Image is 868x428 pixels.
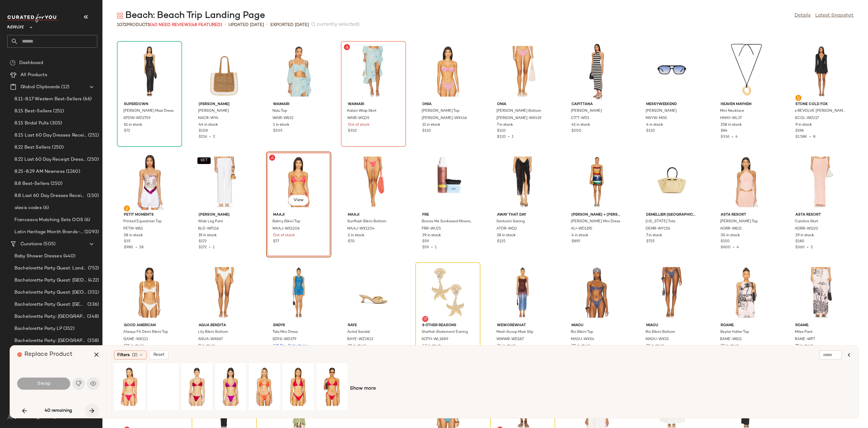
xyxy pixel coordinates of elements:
span: ASTA RESORT [721,212,772,218]
img: SDYS-WD379_V1.jpg [268,264,329,320]
span: (305) [49,120,62,127]
img: GIGI-WX167_V1.jpg [319,365,345,408]
img: LEWA-WX860_V1.jpg [285,365,312,408]
span: 19 in stock [199,233,217,238]
span: Wide Leg Pant [198,219,223,224]
span: Lily Bikini Bottom [198,330,228,335]
span: 8.15 Last 60 Day Dresses Receipt [14,132,87,139]
img: MSYW-MG5_V1.jpg [641,43,702,99]
span: MAAJ-WX1204 [347,226,375,232]
span: $172 [199,239,207,244]
img: svg%3e [10,60,16,66]
span: Carolina Skirt [795,219,818,224]
span: Mesh Scoop Maxi Slip [496,330,533,335]
span: Miles Pant [795,330,813,335]
span: (150) [86,192,99,199]
img: RAYE-WZ2822_V1.jpg [343,264,404,320]
span: [PERSON_NAME] Top [720,219,758,224]
span: AORR-WQ20 [795,226,818,232]
div: Products [117,22,222,28]
span: Bachelorette Party LP [14,325,62,332]
img: AORR-WS31_V1.jpg [716,154,777,210]
span: Miaou [571,323,623,328]
span: $600 [721,246,731,249]
span: 28 in stock [571,343,590,349]
span: 1 [435,246,437,249]
span: onia [422,102,473,107]
div: Beach: Beach Trip Landing Page [117,10,265,22]
span: [PERSON_NAME] [198,108,229,114]
img: MAOU-WX55_V1.jpg [641,264,702,320]
img: svg%3e [7,415,12,420]
img: ONIR-WX419_V1.jpg [492,43,553,99]
span: 258 in stock [721,122,742,128]
span: (251) [52,108,64,115]
span: (358) [86,337,99,344]
span: • [807,135,813,139]
span: Bronze Me Sunkissed Mineral Sunscreen SPF 50 With Bronzing Body Brush [422,219,473,224]
span: Filters [117,352,130,358]
p: updated [DATE] [228,22,264,28]
span: $59 [422,239,429,244]
span: Maaji [348,212,399,218]
img: CITT-WD1_V1.jpg [567,43,627,99]
img: RAME-WS11_V1.jpg [716,264,777,320]
span: View [293,198,303,203]
span: • [729,135,735,139]
span: Printed Equestrian Top [123,219,162,224]
img: svg%3e [117,13,123,19]
img: VDMR-WX265_V1.jpg [217,365,244,408]
span: 18 in stock [497,233,516,238]
span: CITT-WD1 [571,116,589,121]
span: [PERSON_NAME] Top [422,108,459,114]
span: [PERSON_NAME] Bottom [496,108,541,114]
img: HMAY-WL37_V1.jpg [716,43,777,99]
span: 1072 [117,23,127,27]
span: SCOL-WD217 [795,116,819,121]
span: 43 in stock [422,343,441,349]
img: FRR-WU25_V1.jpg [417,154,478,210]
span: SET [200,159,208,163]
span: ATDR-WQ3 [496,226,517,232]
span: HMAY-WL37 [720,116,742,121]
span: $180 [795,239,804,244]
span: Rio Bikini Bottom [646,330,675,335]
span: Global Clipboards [20,84,60,91]
span: 4 [737,246,739,249]
span: Stone Cold Fox [795,102,847,107]
span: 8.8 Last 60 Day Dresses Receipts Best-Sellers [14,192,86,199]
span: Kalani Wrap Skirt [347,108,376,114]
span: FRR-WU25 [422,226,441,232]
span: $70 [348,239,355,244]
span: 19 in stock [795,343,813,349]
span: RAYE-WZ2822 [347,337,373,342]
span: All Products [20,72,47,79]
img: WAIR-WS32_V1.jpg [268,43,329,99]
span: SDYS-WD379 [272,337,296,342]
img: GAME-WX113_V1.jpg [119,264,180,320]
span: Bachelorette Party Guest: Landing Page [14,265,87,272]
span: WAIR-WS32 [272,116,294,121]
span: Bachelorette Party: [GEOGRAPHIC_DATA] [14,337,86,344]
span: (2) [132,352,137,358]
span: 30 in stock [721,233,740,238]
span: 1 [512,135,514,139]
span: [PERSON_NAME]-WX419 [496,116,541,121]
img: WAIR-WQ29_V1.jpg [343,43,404,99]
span: Bachelorette Party Guest: [GEOGRAPHIC_DATA] [14,277,87,284]
span: 31 in stock [646,343,665,349]
span: Agua Bendita [199,323,250,328]
span: (12) [60,84,69,91]
span: Always Fit Demi Bikini Top [123,330,168,335]
span: SNDYS [273,323,324,328]
span: MAOU-WX55 [646,337,669,342]
span: Show more [350,385,376,392]
span: (6) [83,217,90,224]
span: • [506,135,512,139]
span: ASTA RESORT [795,212,847,218]
span: $125 [497,239,505,244]
span: onia [497,102,548,107]
span: 22 in stock [721,343,739,349]
span: $35 [124,239,131,244]
span: (66) [82,96,92,103]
